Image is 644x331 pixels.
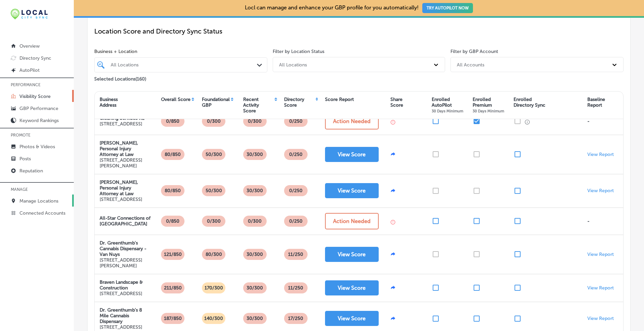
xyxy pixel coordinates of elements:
[204,216,223,227] p: 0/300
[163,116,182,127] p: 0/850
[100,215,151,227] strong: All-Star Connections of [GEOGRAPHIC_DATA]
[203,149,225,160] p: 50/300
[162,185,183,196] p: 80/850
[457,62,484,67] div: All Accounts
[325,183,379,198] button: View Score
[285,282,306,293] p: 11 /250
[100,324,151,330] p: [STREET_ADDRESS]
[94,49,267,54] span: Business + Location
[94,73,146,82] p: Selected Locations ( 160 )
[325,311,379,326] button: View Score
[325,280,379,295] button: View Score
[203,185,225,196] p: 50/300
[587,118,590,124] div: -
[111,62,258,68] div: All Locations
[325,97,354,102] div: Score Report
[432,109,463,113] span: 30 Days Minimum
[100,279,143,291] strong: Braven Landscape & Construction
[587,285,614,291] a: View Report
[473,109,504,113] span: 30 Days Minimum
[100,240,147,257] strong: Dr. Greenthumb's Cannabis Dispensary - Van Nuys
[100,179,138,197] strong: [PERSON_NAME], Personal Injury Attorney at Law
[325,147,379,162] button: View Score
[202,282,226,293] p: 170/300
[202,313,226,324] p: 140/300
[100,291,151,296] p: [STREET_ADDRESS]
[19,118,59,123] p: Keyword Rankings
[245,216,264,227] p: 0/300
[100,140,138,157] strong: [PERSON_NAME], Personal Injury Attorney at Law
[325,213,379,229] button: Action Needed
[432,97,463,114] div: Enrolled AutoPilot
[100,121,144,127] p: [STREET_ADDRESS]
[587,152,614,157] a: View Report
[19,168,43,174] p: Reputation
[203,249,225,260] p: 80/300
[19,94,51,99] p: Visibility Score
[162,149,183,160] p: 80/850
[587,252,614,257] a: View Report
[422,3,473,13] button: TRY AUTOPILOT NOW
[202,97,230,108] div: Foundational GBP
[19,210,65,216] p: Connected Accounts
[100,257,151,269] p: [STREET_ADDRESS][PERSON_NAME]
[286,185,305,196] p: 0 /250
[19,144,55,150] p: Photos & Videos
[286,216,305,227] p: 0 /250
[100,157,151,169] p: [STREET_ADDRESS][PERSON_NAME]
[273,49,324,54] label: Filter by Location Status
[161,97,191,102] div: Overall Score
[244,249,266,260] p: 30/300
[163,216,182,227] p: 0/850
[19,43,40,49] p: Overview
[284,97,315,108] div: Directory Score
[19,67,40,73] p: AutoPilot
[325,247,379,262] button: View Score
[473,97,504,114] div: Enrolled Premium
[204,116,223,127] p: 0/300
[19,156,31,162] p: Posts
[450,49,498,54] label: Filter by GBP Account
[587,218,590,224] div: -
[285,249,306,260] p: 11 /250
[587,188,614,194] a: View Report
[94,27,624,35] p: Location Score and Directory Sync Status
[100,197,151,202] p: [STREET_ADDRESS]
[19,55,51,61] p: Directory Sync
[244,313,266,324] p: 30/300
[11,9,48,19] img: 12321ecb-abad-46dd-be7f-2600e8d3409flocal-city-sync-logo-rectangle.png
[325,113,379,129] button: Action Needed
[244,185,266,196] p: 30/300
[244,282,266,293] p: 30/300
[286,149,305,160] p: 0 /250
[100,97,118,108] div: Business Address
[161,282,184,293] p: 211/850
[161,249,184,260] p: 121/850
[390,97,403,108] div: Share Score
[19,198,58,204] p: Manage Locations
[19,106,58,111] p: GBP Performance
[279,62,307,67] div: All Locations
[244,149,266,160] p: 30/300
[243,97,274,114] div: Recent Activity Score
[587,316,614,321] a: View Report
[514,97,545,108] div: Enrolled Directory Sync
[161,313,184,324] p: 187/850
[100,307,142,324] strong: Dr. Greenthumb’s 8 Mile Cannabis Dispensary
[245,116,264,127] p: 0/300
[286,116,305,127] p: 0 /250
[285,313,306,324] p: 17 /250
[587,97,605,108] div: Baseline Report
